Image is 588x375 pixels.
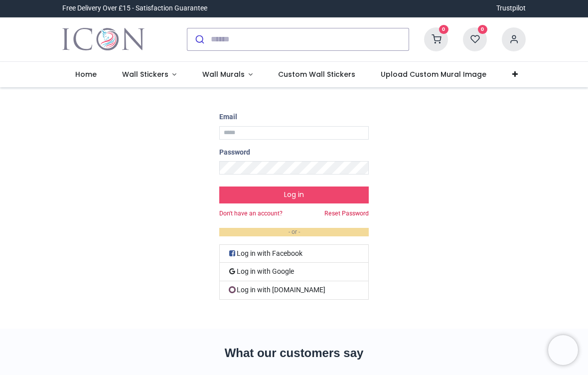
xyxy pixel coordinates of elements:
[189,62,266,88] a: Wall Murals
[62,25,145,53] img: Icon Wall Stickers
[439,25,448,34] sup: 0
[219,112,237,122] label: Email
[62,345,526,362] h2: What our customers say
[278,69,355,79] span: Custom Wall Stickers
[75,69,97,79] span: Home
[496,3,526,13] a: Trustpilot
[219,244,369,263] a: Log in with Facebook
[62,3,207,13] div: Free Delivery Over £15 - Satisfaction Guarantee
[187,28,211,50] button: Submit
[381,69,486,79] span: Upload Custom Mural Image
[324,209,369,218] a: Reset Password
[548,335,578,365] iframe: Brevo live chat
[219,148,250,158] label: Password
[478,25,487,34] sup: 0
[219,209,283,218] a: Don't have an account?
[219,281,369,300] a: Log in with [DOMAIN_NAME]
[424,34,448,42] a: 0
[463,34,487,42] a: 0
[202,69,245,79] span: Wall Murals
[219,263,369,281] a: Log in with Google
[109,62,189,88] a: Wall Stickers
[122,69,168,79] span: Wall Stickers
[219,228,369,236] em: - or -
[62,25,145,53] a: Logo of Icon Wall Stickers
[219,187,369,203] button: Log in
